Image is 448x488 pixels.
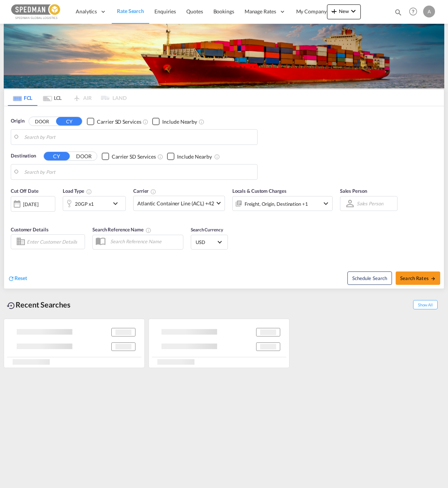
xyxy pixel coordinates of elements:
input: Search by Port [24,166,254,178]
span: My Company [296,8,327,15]
md-icon: icon-information-outline [86,189,92,195]
md-icon: Your search will be saved by the below given name [145,227,151,233]
md-icon: icon-arrow-right [431,276,436,281]
md-icon: icon-refresh [8,275,14,282]
button: icon-plus 400-fgNewicon-chevron-down [327,4,361,19]
md-icon: The selected Trucker/Carrierwill be displayed in the rate results If the rates are from another f... [150,189,156,195]
div: 20GP x1 [75,199,94,209]
span: Reset [14,275,27,281]
span: Search Rates [400,275,436,281]
div: Carrier SD Services [97,118,141,126]
span: Show All [413,300,438,309]
button: Search Ratesicon-arrow-right [396,271,440,285]
div: Recent Searches [4,296,73,313]
md-icon: Unchecked: Ignores neighbouring ports when fetching rates.Checked : Includes neighbouring ports w... [214,154,220,160]
span: Origin [11,117,24,125]
md-checkbox: Checkbox No Ink [152,117,197,125]
span: Search Reference Name [92,227,151,232]
md-checkbox: Checkbox No Ink [167,152,212,160]
img: c12ca350ff1b11efb6b291369744d907.png [11,3,61,20]
div: Freight Origin Destination Factory Stuffing [245,199,308,209]
div: icon-refreshReset [8,274,27,283]
input: Enter Customer Details [27,236,82,247]
div: Freight Origin Destination Factory Stuffingicon-chevron-down [232,196,333,211]
div: icon-magnify [394,8,402,19]
span: Manage Rates [245,8,276,15]
md-tab-item: FCL [8,90,37,106]
span: Carrier [133,188,156,194]
md-icon: icon-chevron-down [111,199,124,208]
md-pagination-wrapper: Use the left and right arrow keys to navigate between tabs [8,90,127,106]
div: Include Nearby [177,153,212,160]
md-select: Select Currency: $ USDUnited States Dollar [195,237,224,247]
md-icon: Unchecked: Search for CY (Container Yard) services for all selected carriers.Checked : Search for... [143,119,148,125]
div: Carrier SD Services [112,153,156,160]
div: Include Nearby [162,118,197,126]
md-datepicker: Select [11,211,16,221]
md-icon: Unchecked: Ignores neighbouring ports when fetching rates.Checked : Includes neighbouring ports w... [199,119,205,125]
input: Search Reference Name [107,236,183,247]
button: CY [44,152,70,160]
button: DOOR [29,117,55,126]
md-select: Sales Person [356,198,384,209]
div: 20GP x1icon-chevron-down [63,196,126,211]
span: New [330,8,358,14]
button: CY [56,117,82,126]
md-icon: icon-chevron-down [321,199,330,208]
span: Cut Off Date [11,188,39,194]
md-icon: Unchecked: Search for CY (Container Yard) services for all selected carriers.Checked : Search for... [157,154,163,160]
md-icon: icon-backup-restore [7,301,16,310]
button: DOOR [71,152,97,161]
div: Help [407,5,423,19]
input: Search by Port [24,131,254,143]
span: Enquiries [154,8,176,14]
md-icon: icon-magnify [394,8,402,16]
div: Origin DOOR CY Checkbox No InkUnchecked: Search for CY (Container Yard) services for all selected... [4,106,444,288]
span: Rate Search [117,8,144,14]
span: Destination [11,152,36,160]
div: A [423,6,435,17]
span: Sales Person [340,188,367,194]
span: Help [407,5,419,18]
img: LCL+%26+FCL+BACKGROUND.png [4,24,444,88]
span: Customer Details [11,227,48,232]
span: USD [196,239,216,245]
md-tab-item: LCL [37,90,67,106]
button: Note: By default Schedule search will only considerorigin ports, destination ports and cut off da... [347,271,392,285]
span: Atlantic Container Line (ACL) +42 [137,200,214,207]
span: Analytics [76,8,97,15]
span: Load Type [63,188,92,194]
div: [DATE] [11,196,55,212]
span: Bookings [213,8,234,14]
md-icon: icon-chevron-down [349,7,358,16]
span: Search Currency [191,227,223,232]
md-checkbox: Checkbox No Ink [102,152,156,160]
div: [DATE] [23,201,38,208]
span: Quotes [186,8,203,14]
md-checkbox: Checkbox No Ink [87,117,141,125]
span: Locals & Custom Charges [232,188,287,194]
